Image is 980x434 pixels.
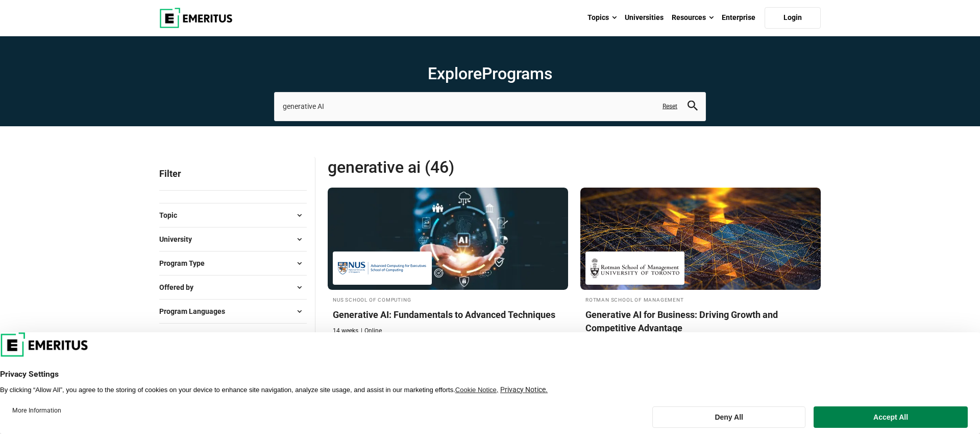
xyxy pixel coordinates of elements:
[765,7,821,29] a: Login
[159,280,307,295] button: Offered by
[159,306,233,317] span: Program Languages
[688,103,698,113] a: search
[688,101,698,112] button: search
[580,188,821,362] a: AI and Machine Learning Course by Rotman School of Management - November 6, 2025 Rotman School of...
[328,188,568,290] img: Generative AI: Fundamentals to Advanced Techniques | Online Technology Course
[159,282,202,293] span: Offered by
[159,256,307,271] button: Program Type
[580,188,821,290] img: Generative AI for Business: Driving Growth and Competitive Advantage | Online AI and Machine Lear...
[333,295,563,304] h4: NUS School of Computing
[663,102,677,111] a: Reset search
[333,308,563,321] h4: Generative AI: Fundamentals to Advanced Techniques
[159,232,307,247] button: University
[482,64,552,83] span: Programs
[159,304,307,319] button: Program Languages
[274,63,706,84] h1: Explore
[585,308,816,334] h4: Generative AI for Business: Driving Growth and Competitive Advantage
[159,328,307,343] button: Duration
[361,327,382,335] p: Online
[159,208,307,223] button: Topic
[333,327,358,335] p: 14 weeks
[159,258,213,269] span: Program Type
[159,234,200,245] span: University
[585,295,816,304] h4: Rotman School of Management
[328,157,574,177] span: generative AI (46)
[159,330,195,341] span: Duration
[328,188,568,349] a: Technology Course by NUS School of Computing - September 30, 2025 NUS School of Computing NUS Sch...
[159,157,307,190] p: Filter
[338,257,427,280] img: NUS School of Computing
[591,257,679,280] img: Rotman School of Management
[159,210,185,221] span: Topic
[274,92,706,121] input: search-page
